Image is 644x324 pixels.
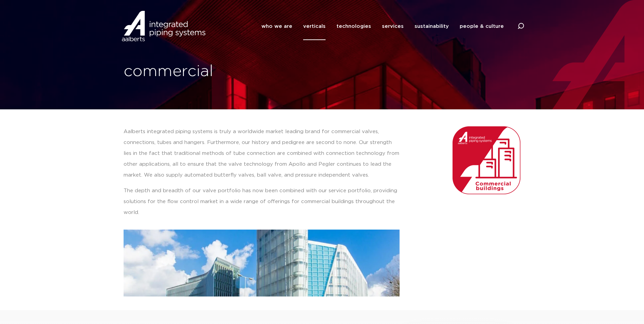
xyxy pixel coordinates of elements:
a: people & culture [460,13,504,40]
p: Aalberts integrated piping systems is truly a worldwide market leading brand for commercial valve... [124,126,400,181]
p: The depth and breadth of our valve portfolio has now been combined with our service portfolio, pr... [124,185,400,218]
nav: Menu [261,13,504,40]
img: Aalberts_IPS_icon_commercial_buildings_rgb [453,126,520,194]
h1: commercial [124,61,319,83]
a: services [382,13,404,40]
a: sustainability [415,13,449,40]
a: verticals [303,13,326,40]
a: who we are [261,13,292,40]
a: technologies [336,13,371,40]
